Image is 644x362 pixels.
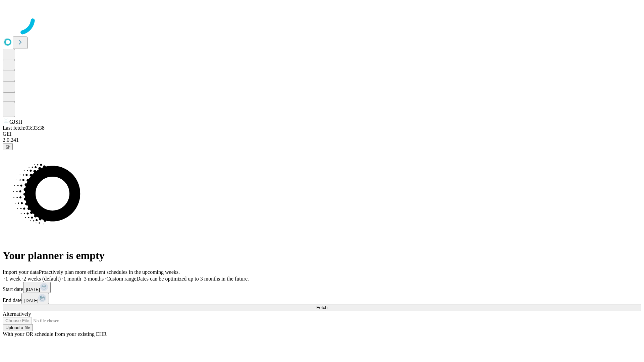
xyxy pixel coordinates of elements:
[21,293,49,304] button: [DATE]
[5,144,10,149] span: @
[9,119,22,125] span: GJSH
[3,125,45,131] span: Last fetch: 03:33:38
[23,276,61,282] span: 2 weeks (default)
[3,293,641,304] div: End date
[3,143,13,150] button: @
[26,287,40,292] span: [DATE]
[3,324,33,331] button: Upload a file
[3,131,641,137] div: GEI
[3,331,107,337] span: With your OR schedule from your existing EHR
[316,305,327,310] span: Fetch
[3,311,31,317] span: Alternatively
[24,298,38,303] span: [DATE]
[3,249,641,262] h1: Your planner is empty
[3,137,641,143] div: 2.0.241
[137,276,249,282] span: Dates can be optimized up to 3 months in the future.
[63,276,81,282] span: 1 month
[106,276,136,282] span: Custom range
[84,276,104,282] span: 3 months
[23,282,51,293] button: [DATE]
[3,269,39,275] span: Import your data
[39,269,180,275] span: Proactively plan more efficient schedules in the upcoming weeks.
[3,282,641,293] div: Start date
[5,276,21,282] span: 1 week
[3,304,641,311] button: Fetch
